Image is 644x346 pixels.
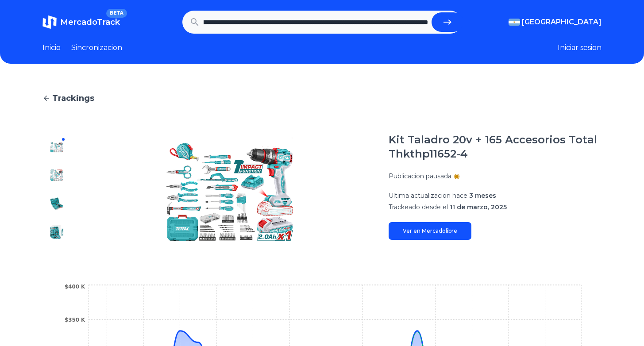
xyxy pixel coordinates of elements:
tspan: $400 K [65,284,85,290]
button: Iniciar sesion [558,42,602,53]
a: Ver en Mercadolibre [389,222,471,240]
a: Sincronizacion [71,42,122,53]
a: MercadoTrackBETA [42,15,120,29]
img: Kit Taladro 20v + 165 Accesorios Total Thkthp11652-4 [50,168,64,182]
span: Trackeado desde el [389,203,448,211]
span: BETA [106,9,127,18]
img: MercadoTrack [42,15,57,29]
button: [GEOGRAPHIC_DATA] [509,17,602,27]
span: 3 meses [469,192,496,200]
h1: Kit Taladro 20v + 165 Accesorios Total Thkthp11652-4 [389,133,602,161]
p: Publicacion pausada [389,172,451,181]
span: 11 de marzo, 2025 [450,203,507,211]
img: Kit Taladro 20v + 165 Accesorios Total Thkthp11652-4 [50,225,64,239]
a: Trackings [42,92,602,104]
span: Trackings [52,92,94,104]
tspan: $350 K [65,317,85,323]
img: Kit Taladro 20v + 165 Accesorios Total Thkthp11652-4 [50,140,64,154]
a: Inicio [42,42,61,53]
img: Argentina [509,19,520,26]
img: Kit Taladro 20v + 165 Accesorios Total Thkthp11652-4 [89,133,371,246]
span: [GEOGRAPHIC_DATA] [522,17,602,27]
span: Ultima actualizacion hace [389,192,467,200]
span: MercadoTrack [60,17,120,27]
img: Kit Taladro 20v + 165 Accesorios Total Thkthp11652-4 [50,196,64,211]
